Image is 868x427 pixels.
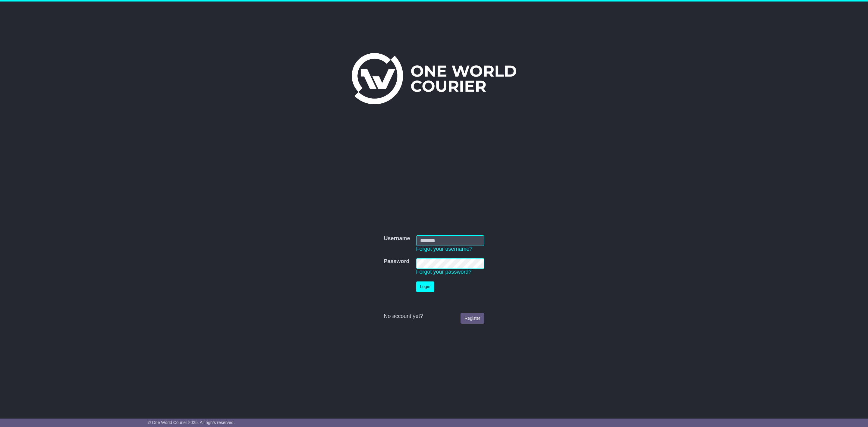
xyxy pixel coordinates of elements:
[416,281,434,292] button: Login
[461,313,484,324] a: Register
[352,53,516,104] img: One World
[416,269,472,275] a: Forgot your password?
[384,235,410,242] label: Username
[148,420,235,425] span: © One World Courier 2025. All rights reserved.
[384,313,484,320] div: No account yet?
[384,258,409,265] label: Password
[416,246,473,252] a: Forgot your username?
